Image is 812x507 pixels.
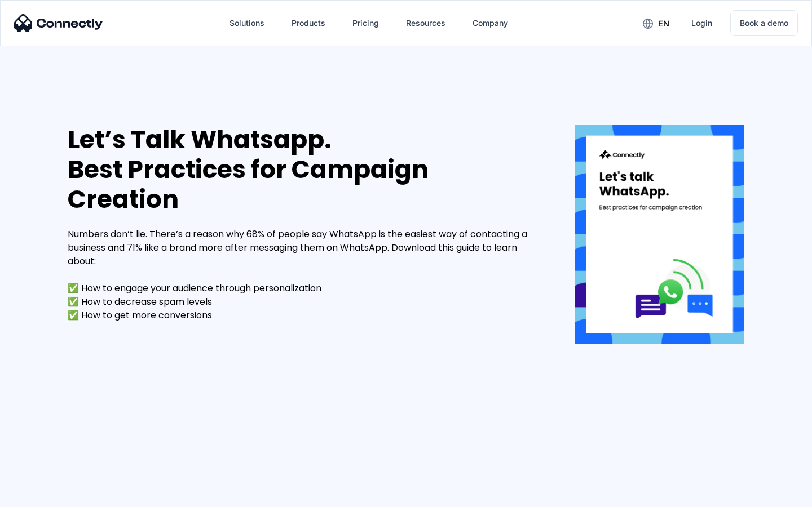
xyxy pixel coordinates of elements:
div: Resources [406,15,445,31]
div: Let’s Talk Whatsapp. Best Practices for Campaign Creation [68,125,541,214]
div: Company [473,15,508,31]
a: Pricing [343,10,388,37]
img: Connectly Logo [14,14,103,32]
ul: Language list [23,487,68,503]
div: Numbers don’t lie. There’s a reason why 68% of people say WhatsApp is the easiest way of contacti... [68,228,541,322]
a: Login [682,10,721,37]
div: Products [292,15,325,31]
div: en [658,16,669,32]
div: Login [691,15,712,31]
aside: Language selected: English [11,487,68,503]
div: Solutions [230,15,264,31]
a: Book a demo [730,10,798,36]
div: Pricing [352,15,379,31]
